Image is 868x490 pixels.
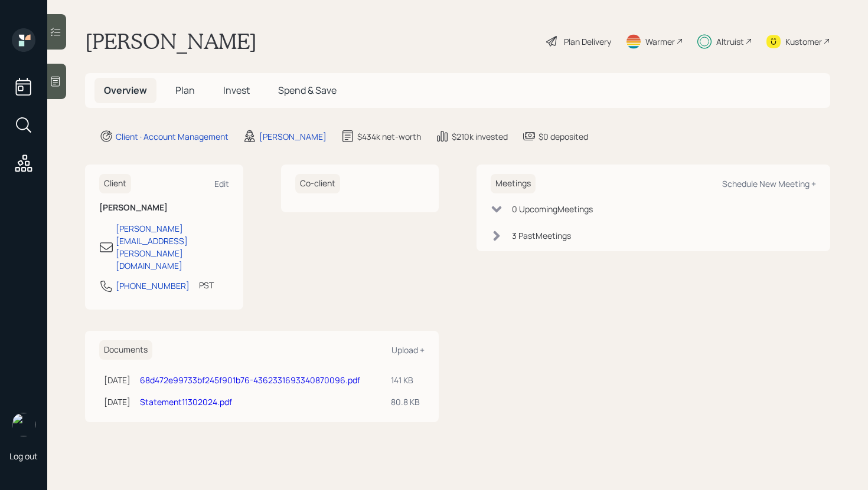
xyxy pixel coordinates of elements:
[140,396,232,407] a: Statement11302024.pdf
[539,130,588,143] div: $0 deposited
[785,35,822,48] div: Kustomer
[12,413,35,436] img: retirable_logo.png
[85,28,257,54] h1: [PERSON_NAME]
[722,178,816,189] div: Schedule New Meeting +
[104,396,130,408] div: [DATE]
[391,374,420,386] div: 141 KB
[564,35,611,48] div: Plan Delivery
[116,222,229,272] div: [PERSON_NAME][EMAIL_ADDRESS][PERSON_NAME][DOMAIN_NAME]
[452,130,508,143] div: $210k invested
[116,130,229,143] div: Client · Account Management
[214,178,229,189] div: Edit
[512,229,571,242] div: 3 Past Meeting s
[645,35,675,48] div: Warmer
[391,344,425,356] div: Upload +
[99,340,152,360] h6: Documents
[357,130,421,143] div: $434k net-worth
[491,174,536,193] h6: Meetings
[512,203,593,215] div: 0 Upcoming Meeting s
[140,374,360,386] a: 68d472e99733bf245f901b76-4362331693340870096.pdf
[295,174,340,193] h6: Co-client
[278,84,337,97] span: Spend & Save
[716,35,744,48] div: Altruist
[116,279,190,292] div: [PHONE_NUMBER]
[259,130,327,143] div: [PERSON_NAME]
[99,203,229,213] h6: [PERSON_NAME]
[391,396,420,408] div: 80.8 KB
[104,84,147,97] span: Overview
[104,374,130,386] div: [DATE]
[199,279,214,291] div: PST
[175,84,195,97] span: Plan
[9,450,38,462] div: Log out
[223,84,250,97] span: Invest
[99,174,131,193] h6: Client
